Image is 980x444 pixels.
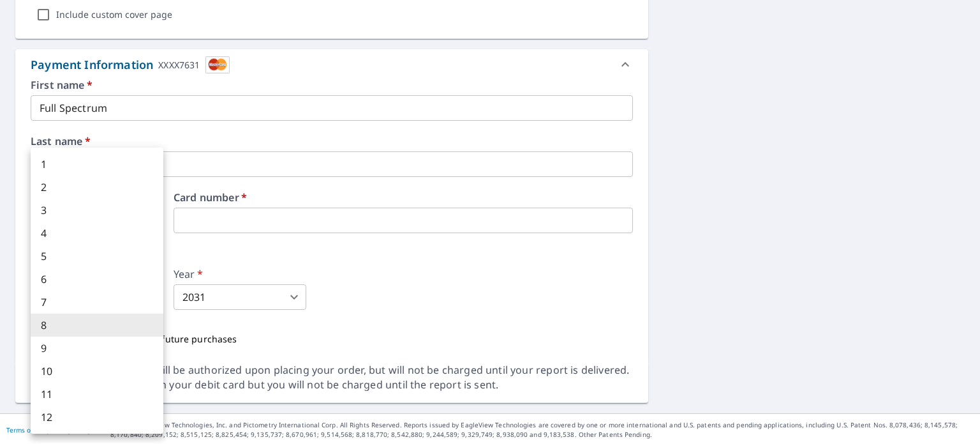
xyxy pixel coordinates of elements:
[31,406,163,429] li: 12
[31,268,163,291] li: 6
[31,291,163,314] li: 7
[31,245,163,268] li: 5
[31,314,163,337] li: 8
[31,176,163,199] li: 2
[31,383,163,406] li: 11
[31,199,163,222] li: 3
[31,222,163,245] li: 4
[31,153,163,176] li: 1
[31,337,163,360] li: 9
[31,360,163,383] li: 10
